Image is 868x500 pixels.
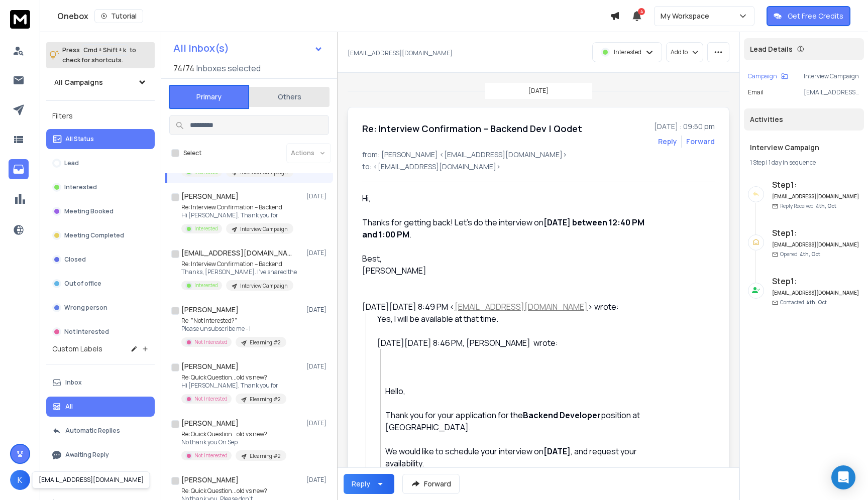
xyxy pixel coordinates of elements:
[181,248,292,258] h1: [EMAIL_ADDRESS][DOMAIN_NAME]
[250,339,280,346] p: Elearning #2
[362,216,656,240] div: Thanks for getting back! Let’s do the interview on .
[65,403,73,411] p: All
[523,410,601,421] strong: Backend Developer
[772,227,860,239] h6: Step 1 :
[194,395,228,403] p: Not Interested
[46,445,155,465] button: Awaiting Reply
[402,474,460,494] button: Forward
[661,11,713,21] p: My Workspace
[10,470,30,490] button: K
[638,8,645,15] span: 4
[750,159,858,167] div: |
[528,87,549,95] p: [DATE]
[362,162,715,172] p: to: <[EMAIL_ADDRESS][DOMAIN_NAME]>
[362,192,656,204] div: Hi,
[64,183,97,191] p: Interested
[181,430,286,438] p: Re: Quick Question...old vs new?
[46,129,155,149] button: All Status
[46,298,155,318] button: Wrong person
[671,48,688,56] p: Add to
[64,280,101,288] p: Out of office
[306,362,329,370] p: [DATE]
[46,201,155,221] button: Meeting Booked
[65,427,120,435] p: Automatic Replies
[250,396,280,403] p: Elearning #2
[748,72,788,80] button: Campaign
[46,372,155,393] button: Inbox
[46,109,155,123] h3: Filters
[94,9,143,23] button: Tutorial
[46,274,155,294] button: Out of office
[348,49,453,57] p: [EMAIL_ADDRESS][DOMAIN_NAME]
[181,191,239,201] h1: [PERSON_NAME]
[194,452,228,459] p: Not Interested
[62,45,136,65] p: Press to check for shortcuts.
[306,476,329,484] p: [DATE]
[748,72,777,80] p: Campaign
[772,275,860,287] h6: Step 1 :
[767,6,850,26] button: Get Free Credits
[772,289,860,297] h6: [EMAIL_ADDRESS][DOMAIN_NAME]
[32,471,150,488] div: [EMAIL_ADDRESS][DOMAIN_NAME]
[352,479,370,489] div: Reply
[46,397,155,417] button: All
[804,88,860,96] p: [EMAIL_ADDRESS][DOMAIN_NAME]
[377,337,656,349] div: [DATE][DATE] 8:46 PM, [PERSON_NAME] wrote:
[788,11,843,21] p: Get Free Credits
[181,373,286,382] p: Re: Quick Question...old vs new?
[54,77,103,87] h1: All Campaigns
[194,338,228,346] p: Not Interested
[46,177,155,197] button: Interested
[306,306,329,314] p: [DATE]
[65,379,82,387] p: Inbox
[306,419,329,427] p: [DATE]
[196,62,261,74] h3: Inboxes selected
[306,192,329,200] p: [DATE]
[181,325,286,333] p: Please unsubscribe me - I
[181,382,286,390] p: Hi [PERSON_NAME], Thank you for
[183,149,201,157] label: Select
[46,225,155,245] button: Meeting Completed
[750,44,793,54] p: Lead Details
[780,299,827,306] p: Contacted
[181,487,286,495] p: Re: Quick Question...old vs new?
[804,72,860,80] p: Interview Campaign
[306,249,329,257] p: [DATE]
[52,344,102,354] h3: Custom Labels
[64,159,79,167] p: Lead
[772,193,860,200] h6: [EMAIL_ADDRESS][DOMAIN_NAME]
[362,265,656,277] div: [PERSON_NAME]
[816,202,836,209] span: 4th, Oct
[362,301,656,313] div: [DATE][DATE] 8:49 PM < > wrote:
[181,268,297,276] p: Thanks, [PERSON_NAME]. I’ve shared the
[65,451,109,459] p: Awaiting Reply
[46,72,155,92] button: All Campaigns
[780,202,836,210] p: Reply Received
[748,88,764,96] p: Email
[385,445,656,469] div: We would like to schedule your interview on , and request your availability.
[46,421,155,441] button: Automatic Replies
[64,207,114,215] p: Meeting Booked
[344,474,394,494] button: Reply
[46,249,155,270] button: Closed
[173,62,194,74] span: 74 / 74
[65,135,94,143] p: All Status
[806,299,827,306] span: 4th, Oct
[362,253,656,265] div: Best,
[780,251,820,258] p: Opened
[455,301,588,312] a: [EMAIL_ADDRESS][DOMAIN_NAME]
[772,241,860,248] h6: [EMAIL_ADDRESS][DOMAIN_NAME]
[249,86,330,108] button: Others
[240,225,287,233] p: Interview Campaign
[769,158,816,167] span: 1 day in sequence
[194,282,218,289] p: Interested
[181,317,286,325] p: Re: "Not Interested?"
[64,304,107,312] p: Wrong person
[173,43,229,53] h1: All Inbox(s)
[385,385,656,397] div: Hello,
[750,143,858,153] h1: Interview Campaign
[800,251,820,258] span: 4th, Oct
